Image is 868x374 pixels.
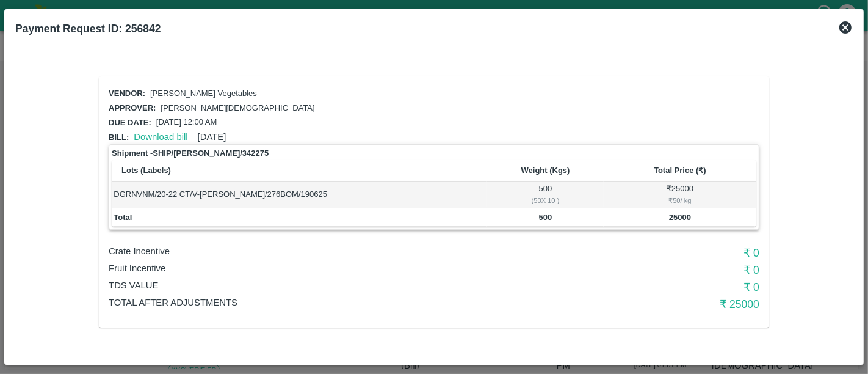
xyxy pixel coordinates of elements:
p: Fruit Incentive [109,262,543,275]
td: ₹ 25000 [604,182,756,208]
b: Weight (Kgs) [521,166,570,175]
span: Approver: [109,103,156,112]
p: [PERSON_NAME] Vegetables [150,88,257,100]
b: Payment Request ID: 256842 [15,23,161,35]
span: Due date: [109,118,151,127]
h6: ₹ 0 [543,279,759,296]
p: Crate Incentive [109,244,543,258]
strong: Shipment - SHIP/[PERSON_NAME]/342275 [112,147,269,159]
td: 500 [487,182,604,208]
b: 500 [539,213,552,222]
td: DGRNVNM/20-22 CT/V-[PERSON_NAME]/276BOM/190625 [112,182,487,208]
span: Bill: [109,133,129,142]
h6: ₹ 25000 [543,296,759,313]
p: [PERSON_NAME][DEMOGRAPHIC_DATA] [161,103,314,114]
div: ₹ 50 / kg [606,195,754,206]
span: [DATE] [198,132,226,142]
h6: ₹ 0 [543,244,759,262]
span: Vendor: [109,89,145,98]
b: 25000 [669,213,691,222]
b: Total Price (₹) [654,166,706,175]
p: Total After adjustments [109,296,543,309]
b: Lots (Labels) [121,166,171,175]
h6: ₹ 0 [543,262,759,279]
b: Total [114,213,132,222]
div: ( 50 X 10 ) [489,195,602,206]
a: Download bill [134,132,187,142]
p: TDS VALUE [109,279,543,292]
p: [DATE] 12:00 AM [156,117,217,128]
